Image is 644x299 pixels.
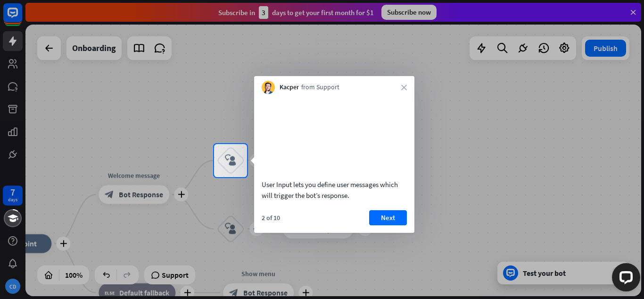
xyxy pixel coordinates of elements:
div: 2 of 10 [262,214,280,222]
i: close [401,85,407,90]
i: block_user_input [225,155,236,166]
iframe: LiveChat chat widget [604,259,644,299]
span: from Support [301,83,339,92]
button: Next [369,210,407,225]
div: User Input lets you define user messages which will trigger the bot’s response. [262,179,407,201]
span: Kacper [280,83,299,92]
